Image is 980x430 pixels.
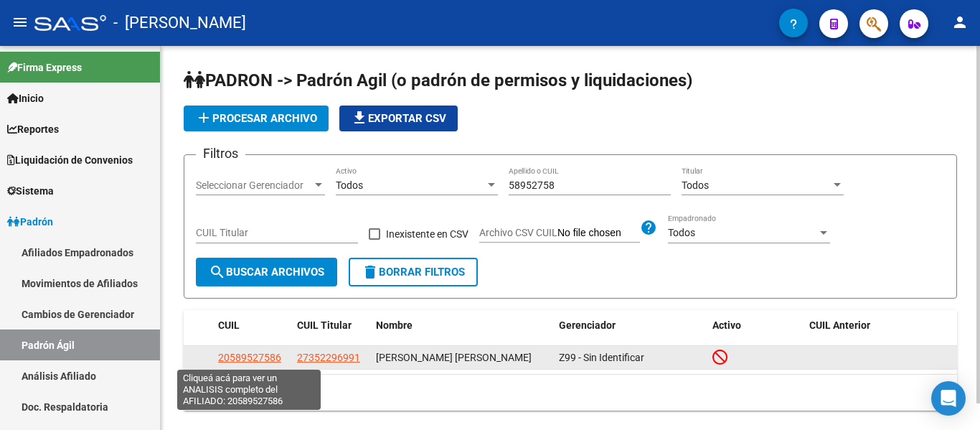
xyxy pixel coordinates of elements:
span: PADRON -> Padrón Agil (o padrón de permisos y liquidaciones) [184,70,692,90]
span: CUIL Titular [297,319,352,331]
button: Exportar CSV [339,106,458,131]
span: Todos [668,227,695,238]
span: CUIL [218,319,240,331]
span: 27352296991 [297,352,360,363]
span: Padrón [7,214,53,230]
span: - [PERSON_NAME] [113,7,246,39]
span: Procesar archivo [195,112,317,125]
span: Activo [712,319,741,331]
span: Archivo CSV CUIL [479,227,557,238]
button: Procesar archivo [184,106,329,131]
span: Reportes [7,121,59,137]
span: Firma Express [7,60,82,75]
span: Seleccionar Gerenciador [196,179,312,192]
mat-icon: delete [362,263,379,281]
span: Nombre [376,319,413,331]
h3: Filtros [196,144,245,164]
mat-icon: search [209,263,226,281]
span: Gerenciador [559,319,616,331]
span: Todos [336,179,363,191]
mat-icon: help [640,219,657,236]
mat-icon: file_download [351,109,368,126]
span: 20589527586 [218,352,281,363]
span: [PERSON_NAME] [PERSON_NAME] [376,352,532,363]
button: Borrar Filtros [349,258,478,286]
span: Z99 - Sin Identificar [559,352,644,363]
input: Archivo CSV CUIL [557,227,640,240]
datatable-header-cell: Gerenciador [553,310,707,341]
div: 1 total [184,375,957,411]
mat-icon: menu [11,14,29,31]
span: Buscar Archivos [209,266,324,279]
mat-icon: add [195,109,212,126]
span: Sistema [7,183,54,199]
datatable-header-cell: CUIL [212,310,291,341]
mat-icon: person [951,14,969,31]
span: Todos [682,179,709,191]
datatable-header-cell: CUIL Anterior [804,310,958,341]
datatable-header-cell: Activo [707,310,804,341]
span: Borrar Filtros [362,266,465,279]
button: Buscar Archivos [196,258,337,286]
span: Inexistente en CSV [386,225,468,243]
span: Exportar CSV [351,112,446,125]
span: Inicio [7,90,44,106]
span: CUIL Anterior [809,319,870,331]
span: Liquidación de Convenios [7,152,133,168]
datatable-header-cell: Nombre [370,310,553,341]
div: Open Intercom Messenger [931,381,966,416]
datatable-header-cell: CUIL Titular [291,310,370,341]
